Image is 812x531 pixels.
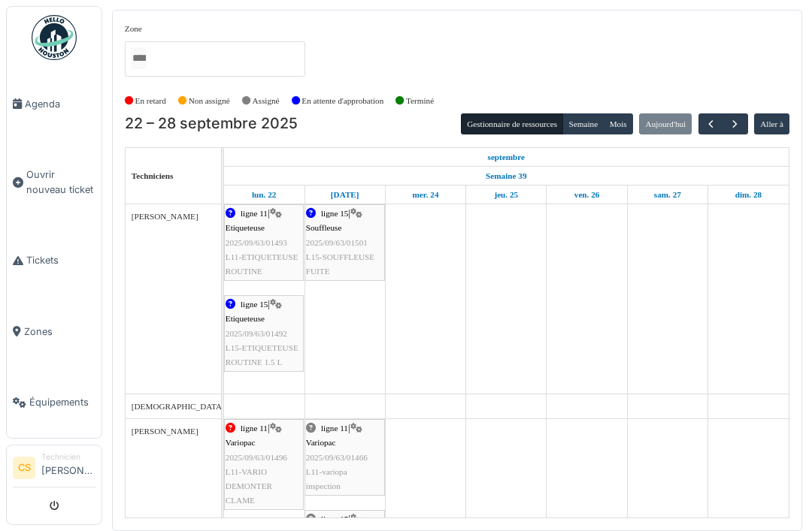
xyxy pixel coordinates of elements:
[639,113,692,134] button: Aujourd'hui
[226,252,298,276] span: L11-ETIQUETEUSE ROUTINE
[406,95,434,107] label: Terminé
[321,424,348,433] span: ligne 11
[571,186,604,204] a: 26 septembre 2025
[321,514,348,523] span: ligne 15
[490,186,522,204] a: 25 septembre 2025
[306,453,368,462] span: 2025/09/63/01466
[248,186,280,204] a: 22 septembre 2025
[603,113,633,134] button: Mois
[306,223,342,232] span: Souffleuse
[321,209,348,218] span: ligne 15
[13,451,95,487] a: CS Technicien[PERSON_NAME]
[306,438,336,447] span: Variopac
[26,167,95,196] span: Ouvrir nouveau ticket
[301,95,383,107] label: En attente d'approbation
[24,324,95,339] span: Zones
[7,140,101,225] a: Ouvrir nouveau ticket
[41,451,95,463] div: Technicien
[125,115,298,133] h2: 22 – 28 septembre 2025
[131,47,146,69] input: Tous
[226,421,302,508] div: |
[754,113,789,134] button: Aller à
[226,223,265,232] span: Etiqueteuse
[13,457,35,479] li: CS
[25,97,95,111] span: Agenda
[32,15,77,60] img: Badge_color-CXgf-gQk.svg
[132,402,292,411] span: [DEMOGRAPHIC_DATA][PERSON_NAME]
[226,238,287,247] span: 2025/09/63/01493
[7,225,101,296] a: Tickets
[226,297,302,370] div: |
[189,95,230,107] label: Non assigné
[226,314,265,323] span: Etiqueteuse
[484,148,529,167] a: 22 septembre 2025
[723,113,747,135] button: Suivant
[29,395,95,409] span: Équipements
[241,209,268,218] span: ligne 11
[306,252,374,276] span: L15-SOUFFLEUSE FUITE
[125,23,142,35] label: Zone
[226,207,302,279] div: |
[241,424,268,433] span: ligne 11
[408,186,442,204] a: 24 septembre 2025
[482,167,530,186] a: Semaine 39
[41,451,95,484] li: [PERSON_NAME]
[241,300,268,309] span: ligne 15
[226,343,298,367] span: L15-ETIQUETEUSE ROUTINE 1.5 L
[132,212,198,221] span: [PERSON_NAME]
[26,253,95,267] span: Tickets
[132,171,174,180] span: Techniciens
[306,467,347,490] span: L11-variopa inspection
[226,467,272,505] span: L11-VARIO DEMONTER CLAME
[7,68,101,140] a: Agenda
[226,438,256,447] span: Variopac
[226,329,287,338] span: 2025/09/63/01492
[650,186,685,204] a: 27 septembre 2025
[562,113,604,134] button: Semaine
[306,238,368,247] span: 2025/09/63/01501
[461,113,563,134] button: Gestionnaire de ressources
[306,207,383,279] div: |
[327,186,363,204] a: 23 septembre 2025
[698,113,723,135] button: Précédent
[135,95,166,107] label: En retard
[253,95,280,107] label: Assigné
[7,367,101,439] a: Équipements
[132,427,198,436] span: [PERSON_NAME]
[732,186,765,204] a: 28 septembre 2025
[306,421,383,493] div: |
[7,296,101,367] a: Zones
[226,453,287,462] span: 2025/09/63/01496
